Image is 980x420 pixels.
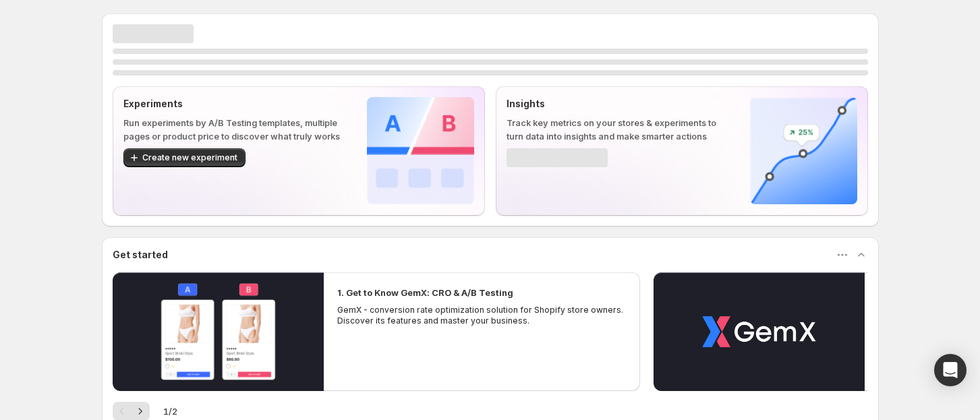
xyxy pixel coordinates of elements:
span: Create new experiment [142,152,237,163]
p: GemX - conversion rate optimization solution for Shopify store owners. Discover its features and ... [337,305,627,326]
p: Insights [507,97,728,111]
button: Play video [113,272,324,391]
img: Experiments [367,97,474,204]
img: Insights [750,97,857,204]
span: 1 / 2 [163,404,177,418]
p: Experiments [123,97,345,111]
button: Create new experiment [123,148,246,167]
p: Track key metrics on your stores & experiments to turn data into insights and make smarter actions [507,116,728,143]
h2: 1. Get to Know GemX: CRO & A/B Testing [337,286,513,299]
p: Run experiments by A/B Testing templates, multiple pages or product price to discover what truly ... [123,116,345,143]
button: Play video [654,272,865,391]
div: Open Intercom Messenger [934,354,967,386]
h3: Get started [113,248,168,262]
